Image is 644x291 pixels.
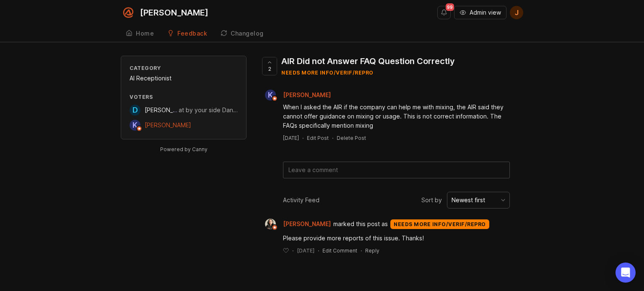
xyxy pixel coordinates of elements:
div: needs more info/verif/repro [281,69,455,76]
img: Smith.ai logo [121,5,136,20]
div: K [265,90,276,100]
span: Sort by [421,196,442,205]
div: · [292,247,293,254]
a: Feedback [162,25,212,42]
button: 2 [262,57,277,75]
div: D [130,105,140,116]
div: When I asked the AIR if the company can help me with mixing, the AIR said they cannot offer guida... [283,103,510,130]
div: · [302,134,304,142]
div: · [361,247,362,254]
a: K[PERSON_NAME] [260,90,338,100]
div: AIR Did not Answer FAQ Question Correctly [281,55,455,67]
div: [PERSON_NAME] [140,8,208,17]
time: [DATE] [283,135,299,141]
div: Edit Comment [322,247,357,254]
button: J [510,6,523,19]
div: Delete Post [337,134,366,142]
div: · [332,134,333,142]
div: at by your side Dance Studio [179,106,238,115]
span: J [515,8,519,18]
img: Ysabelle Eugenio [265,219,276,229]
a: Changelog [216,25,269,42]
time: [DATE] [297,247,314,254]
img: member badge [272,224,278,231]
div: Home [136,31,154,36]
span: 2 [268,65,271,72]
button: Notifications [437,6,451,19]
a: D[PERSON_NAME]at by your side Dance Studio [130,105,238,116]
span: 99 [446,3,454,11]
div: Changelog [231,31,264,36]
div: · [318,247,319,254]
a: K[PERSON_NAME] [130,120,191,131]
a: Home [121,25,159,42]
div: Please provide more reports of this issue. Thanks! [283,234,510,243]
span: [PERSON_NAME] [283,91,331,98]
div: Voters [130,93,238,100]
div: Reply [365,247,379,254]
div: Open Intercom Messenger [615,263,636,283]
a: Powered by Canny [159,144,209,154]
img: member badge [136,126,143,132]
div: Category [130,64,238,72]
div: K [130,120,140,131]
img: member badge [272,95,278,102]
div: Edit Post [307,134,329,142]
div: Feedback [177,31,207,36]
span: [PERSON_NAME] [145,106,191,113]
span: marked this post as [333,219,388,229]
div: Newest first [452,196,485,205]
a: [DATE] [283,134,299,142]
span: [PERSON_NAME] [283,219,331,229]
button: Admin view [454,6,506,19]
span: Admin view [470,8,501,17]
div: needs more info/verif/repro [390,219,489,229]
div: Activity Feed [283,196,319,205]
span: [PERSON_NAME] [145,121,191,129]
div: AI Receptionist [130,74,238,83]
a: Ysabelle Eugenio[PERSON_NAME] [260,219,333,229]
